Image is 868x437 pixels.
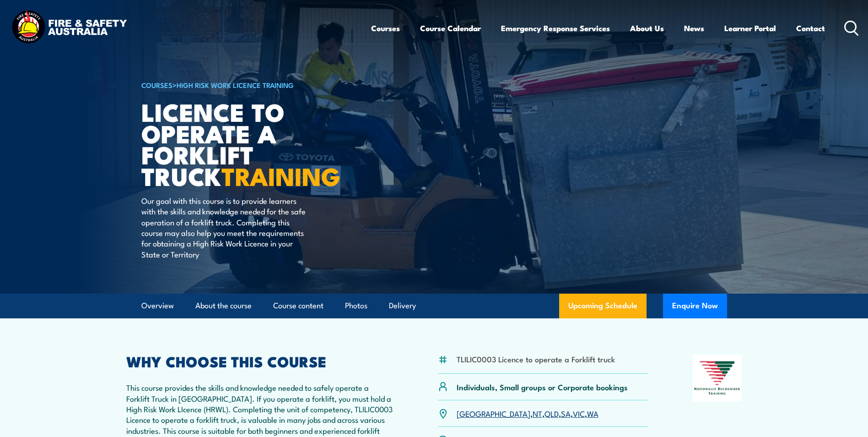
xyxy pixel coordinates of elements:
[177,80,294,90] a: High Risk Work Licence Training
[457,382,628,392] p: Individuals, Small groups or Corporate bookings
[663,294,727,318] button: Enquire Now
[724,16,776,40] a: Learner Portal
[195,294,252,318] a: About the course
[533,408,542,419] a: NT
[371,16,400,40] a: Courses
[457,408,530,419] a: [GEOGRAPHIC_DATA]
[273,294,323,318] a: Course content
[345,294,367,318] a: Photos
[141,79,367,90] h6: >
[573,408,585,419] a: VIC
[561,408,571,419] a: SA
[457,408,598,419] p: , , , , ,
[221,156,340,194] strong: TRAINING
[389,294,416,318] a: Delivery
[501,16,610,40] a: Emergency Response Services
[141,195,308,259] p: Our goal with this course is to provide learners with the skills and knowledge needed for the saf...
[545,408,559,419] a: QLD
[141,294,174,318] a: Overview
[457,354,615,364] li: TLILIC0003 Licence to operate a Forklift truck
[796,16,825,40] a: Contact
[684,16,704,40] a: News
[420,16,481,40] a: Course Calendar
[141,80,173,90] a: COURSES
[587,408,598,419] a: WA
[141,101,367,186] h1: Licence to operate a forklift truck
[693,355,742,401] img: Nationally Recognised Training logo.
[559,294,647,318] a: Upcoming Schedule
[630,16,664,40] a: About Us
[126,355,394,367] h2: WHY CHOOSE THIS COURSE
